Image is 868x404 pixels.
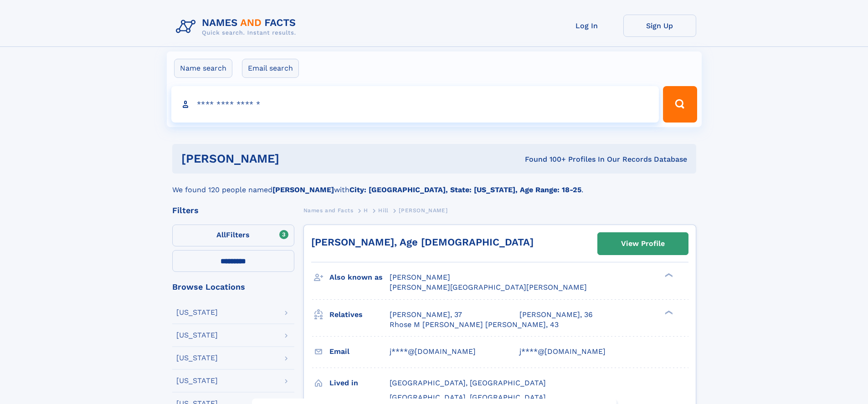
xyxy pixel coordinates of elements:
[172,174,696,195] div: We found 120 people named with .
[663,309,673,315] div: ❯
[519,310,593,320] a: [PERSON_NAME], 36
[390,273,450,281] span: [PERSON_NAME]
[216,230,226,239] span: All
[329,344,390,359] h3: Email
[176,377,218,384] div: [US_STATE]
[181,153,402,164] h1: [PERSON_NAME]
[390,310,462,320] a: [PERSON_NAME], 37
[303,205,354,216] a: Names and Facts
[378,207,388,214] span: Hill
[311,236,534,248] a: [PERSON_NAME], Age [DEMOGRAPHIC_DATA]
[390,320,559,330] a: Rhose M [PERSON_NAME] [PERSON_NAME], 43
[621,233,665,254] div: View Profile
[272,185,334,194] b: [PERSON_NAME]
[663,272,673,278] div: ❯
[174,59,232,78] label: Name search
[390,378,546,387] span: [GEOGRAPHIC_DATA], [GEOGRAPHIC_DATA]
[399,207,447,214] span: [PERSON_NAME]
[176,309,218,316] div: [US_STATE]
[349,185,581,194] b: City: [GEOGRAPHIC_DATA], State: [US_STATE], Age Range: 18-25
[663,86,697,123] button: Search Button
[172,225,294,246] label: Filters
[402,154,687,164] div: Found 100+ Profiles In Our Records Database
[172,283,294,291] div: Browse Locations
[329,307,390,322] h3: Relatives
[172,15,303,39] img: Logo Names and Facts
[390,393,546,402] span: [GEOGRAPHIC_DATA], [GEOGRAPHIC_DATA]
[172,206,294,215] div: Filters
[329,375,390,391] h3: Lived in
[242,59,299,78] label: Email search
[390,283,587,291] span: [PERSON_NAME][GEOGRAPHIC_DATA][PERSON_NAME]
[598,233,688,255] a: View Profile
[364,207,368,214] span: H
[550,15,623,37] a: Log In
[176,332,218,339] div: [US_STATE]
[623,15,696,37] a: Sign Up
[364,205,368,216] a: H
[171,86,659,123] input: search input
[378,205,388,216] a: Hill
[176,354,218,362] div: [US_STATE]
[329,270,390,285] h3: Also known as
